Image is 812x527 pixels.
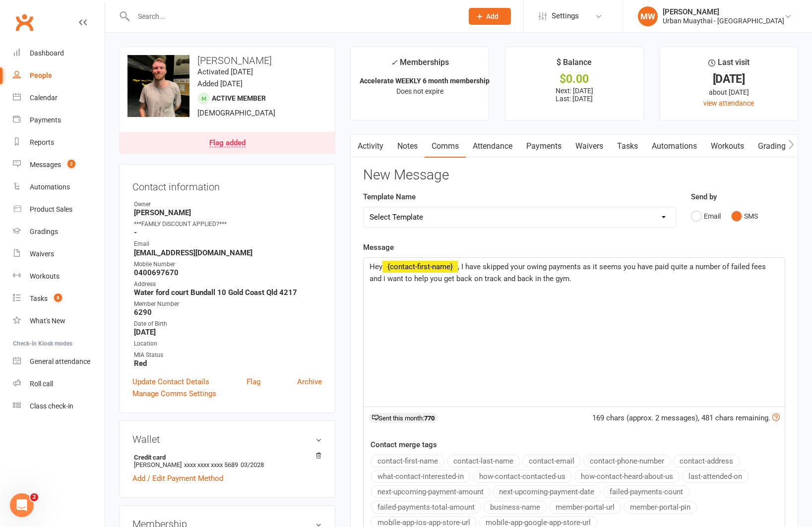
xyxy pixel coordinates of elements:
[396,87,443,95] span: Does not expire
[30,357,90,365] div: General attendance
[132,472,223,484] a: Add / Edit Payment Method
[132,177,322,192] h3: Contact information
[134,268,322,277] strong: 0400697670
[13,109,105,131] a: Payments
[363,241,394,253] label: Message
[363,191,416,203] label: Template Name
[67,160,75,168] span: 2
[297,376,322,388] a: Archive
[484,501,547,514] button: business-name
[691,191,717,203] label: Send by
[592,412,780,424] div: 169 chars (approx. 2 messages), 481 chars remaining.
[134,260,322,269] div: Mobile Number
[13,395,105,417] a: Class kiosk mode
[134,239,322,249] div: Email
[30,402,73,410] div: Class check-in
[30,138,54,146] div: Reports
[514,74,634,84] div: $0.00
[486,12,499,20] span: Add
[493,485,601,498] button: next-upcoming-payment-date
[13,64,105,87] a: People
[731,207,758,226] button: SMS
[30,250,54,258] div: Waivers
[610,135,645,158] a: Tasks
[132,388,216,400] a: Manage Comms Settings
[54,293,62,302] span: 8
[134,288,322,297] strong: Water ford court Bundall 10 Gold Coast Qld 4217
[134,454,317,461] strong: Credit card
[247,376,260,388] a: Flag
[425,135,466,158] a: Comms
[583,455,671,468] button: contact-phone-number
[514,87,634,103] p: Next: [DATE] Last: [DATE]
[13,288,105,310] a: Tasks 8
[132,452,322,470] li: [PERSON_NAME]
[557,56,592,74] div: $ Balance
[473,470,572,483] button: how-contact-contacted-us
[134,319,322,329] div: Date of Birth
[134,299,322,309] div: Member Number
[603,485,689,498] button: failed-payments-count
[370,262,768,283] span: , I have skipped your owing payments as it seems you have paid quite a number of failed fees and ...
[519,135,568,158] a: Payments
[30,94,58,102] div: Calendar
[669,87,789,98] div: about [DATE]
[30,294,48,302] div: Tasks
[351,135,390,158] a: Activity
[30,205,72,213] div: Product Sales
[30,317,65,325] div: What's New
[30,380,53,388] div: Roll call
[391,58,397,67] i: ✓
[663,7,784,16] div: [PERSON_NAME]
[370,262,382,271] span: Hey
[13,310,105,332] a: What's New
[708,56,750,74] div: Last visit
[30,161,61,169] div: Messages
[134,228,322,237] strong: -
[134,208,322,217] strong: [PERSON_NAME]
[134,328,322,337] strong: [DATE]
[360,77,490,85] strong: Accelerate WEEKLY 6 month membership
[197,109,275,117] span: [DEMOGRAPHIC_DATA]
[703,99,754,107] a: view attendance
[371,470,470,483] button: what-contact-interested-in
[673,455,740,468] button: contact-address
[13,265,105,288] a: Workouts
[13,198,105,221] a: Product Sales
[638,6,658,26] div: MW
[624,501,697,514] button: member-portal-pin
[184,461,238,468] span: xxxx xxxx xxxx 5689
[127,55,327,66] h3: [PERSON_NAME]
[466,135,519,158] a: Attendance
[197,67,253,76] time: Activated [DATE]
[371,501,481,514] button: failed-payments-total-amount
[391,56,449,74] div: Memberships
[645,135,704,158] a: Automations
[691,207,721,226] button: Email
[13,243,105,265] a: Waivers
[132,434,322,445] h3: Wallet
[134,339,322,349] div: Location
[704,135,751,158] a: Workouts
[30,183,70,191] div: Automations
[390,135,425,158] a: Notes
[197,79,243,88] time: Added [DATE]
[447,455,520,468] button: contact-last-name
[10,493,34,517] iframe: Intercom live chat
[568,135,610,158] a: Waivers
[469,8,511,25] button: Add
[371,439,437,451] label: Contact merge tags
[13,373,105,395] a: Roll call
[13,221,105,243] a: Gradings
[134,308,322,317] strong: 6290
[134,351,322,360] div: MIA Status
[130,9,456,23] input: Search...
[134,359,322,368] strong: Red
[134,280,322,289] div: Address
[574,470,680,483] button: how-contact-heard-about-us
[30,49,64,57] div: Dashboard
[371,485,490,498] button: next-upcoming-payment-amount
[369,413,438,423] div: Sent this month:
[209,139,246,147] div: Flag added
[241,461,264,468] span: 03/2028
